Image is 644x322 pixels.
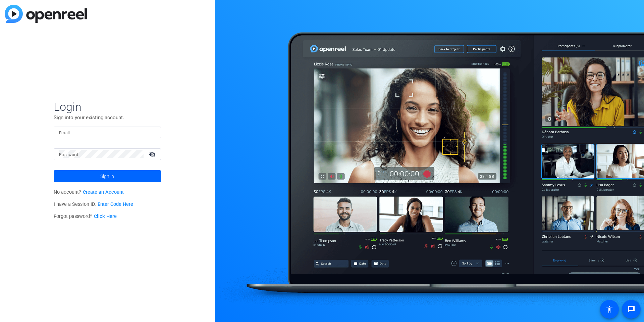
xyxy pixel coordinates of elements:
[98,201,133,207] a: Enter Code Here
[59,128,156,136] input: Enter Email Address
[54,189,124,195] span: No account?
[627,305,635,313] mat-icon: message
[54,100,161,114] span: Login
[54,170,161,182] button: Sign in
[145,149,161,159] mat-icon: visibility_off
[54,214,117,219] span: Forgot password?
[59,131,70,135] mat-label: Email
[100,168,114,185] span: Sign in
[59,152,78,157] mat-label: Password
[5,5,87,23] img: blue-gradient.svg
[83,189,124,195] a: Create an Account
[54,114,161,121] p: Sign into your existing account.
[94,214,117,219] a: Click Here
[54,201,133,207] span: I have a Session ID.
[605,305,613,313] mat-icon: accessibility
